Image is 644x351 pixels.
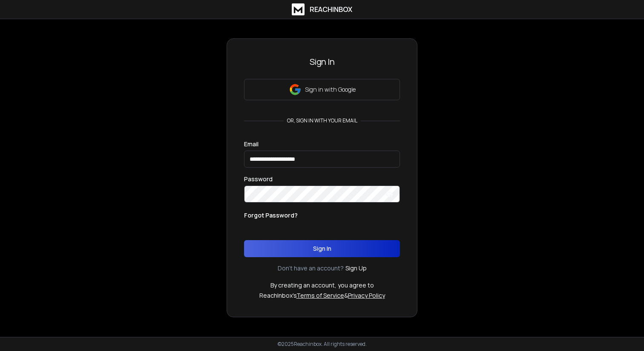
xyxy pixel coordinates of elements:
label: Email [244,141,259,147]
label: Password [244,176,273,182]
p: ReachInbox's & [259,291,385,300]
p: Don't have an account? [278,264,344,273]
a: Sign Up [345,264,367,273]
button: Sign in with Google [244,79,400,100]
a: Terms of Service [296,291,344,299]
img: logo [292,3,305,15]
h3: Sign In [244,56,400,68]
button: Sign In [244,240,400,257]
a: ReachInbox [292,3,352,15]
a: Privacy Policy [348,291,385,299]
p: By creating an account, you agree to [270,281,374,290]
p: Sign in with Google [305,85,356,94]
h1: ReachInbox [310,4,352,15]
p: or, sign in with your email [284,117,361,124]
p: © 2025 Reachinbox. All rights reserved. [278,341,367,348]
p: Forgot Password? [244,211,298,220]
